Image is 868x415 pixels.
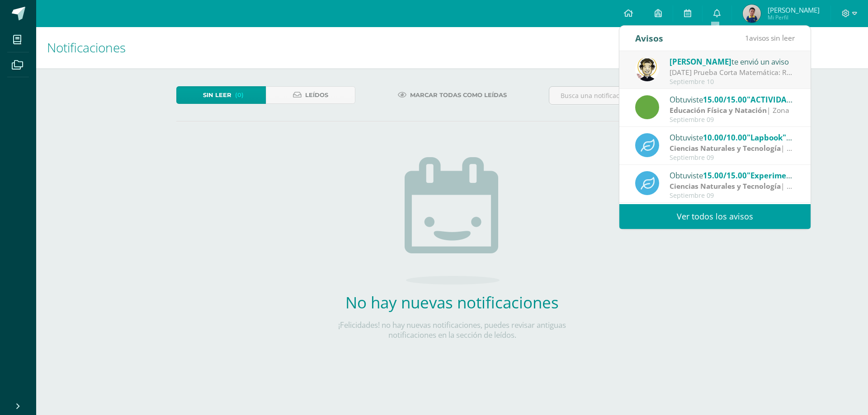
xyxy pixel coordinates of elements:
strong: Educación Física y Natación [670,105,767,115]
span: 10.00/10.00 [703,132,747,143]
span: "ACTIVIDAD 2" [747,94,802,105]
span: (0) [235,87,244,103]
a: Leídos [266,86,355,104]
span: "Lapbook" [747,132,792,143]
span: Leídos [305,87,328,103]
span: 15.00/15.00 [703,170,747,181]
img: 4bd1cb2f26ef773666a99eb75019340a.png [635,57,659,81]
strong: Ciencias Naturales y Tecnología [670,143,781,153]
div: Obtuviste en [670,93,795,105]
div: | Zona [670,181,795,191]
a: Sin leer(0) [176,86,266,104]
div: Septiembre 09 [670,154,795,162]
a: Ver todos los avisos [619,204,811,229]
div: Septiembre 10 [670,78,795,86]
span: Sin leer [203,87,231,103]
span: "Experimento" [747,170,802,181]
img: no_activities.png [405,157,500,284]
span: Marcar todas como leídas [410,87,507,103]
div: Septiembre 09 [670,192,795,200]
span: 15.00/15.00 [703,94,747,105]
span: Notificaciones [47,39,126,56]
div: Obtuviste en [670,169,795,181]
span: [PERSON_NAME] [768,5,820,14]
p: ¡Felicidades! no hay nuevas notificaciones, puedes revisar antiguas notificaciones en la sección ... [319,320,585,340]
input: Busca una notificación aquí [549,87,727,104]
span: Mi Perfil [768,14,820,21]
h2: No hay nuevas notificaciones [319,292,585,313]
div: te envió un aviso [670,56,795,67]
a: Marcar todas como leídas [387,86,518,104]
div: Avisos [635,26,663,51]
div: Obtuviste en [670,131,795,143]
div: | Zona [670,105,795,116]
img: 6d8df53a5060c613251656fbd98bfa93.png [743,5,761,23]
span: avisos sin leer [745,33,795,43]
div: Septiembre 09 [670,116,795,124]
strong: Ciencias Naturales y Tecnología [670,181,781,191]
div: | Zona [670,143,795,154]
div: Mañana Prueba Corta Matemática: Recordatorio de prueba corta matemática, temas a estudiar: 1. Áre... [670,67,795,78]
span: [PERSON_NAME] [670,56,731,67]
span: 1 [745,33,749,43]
